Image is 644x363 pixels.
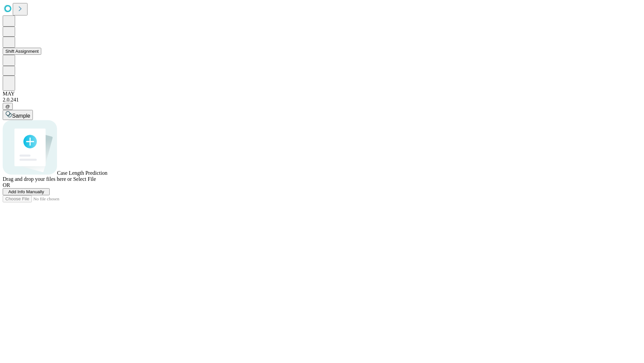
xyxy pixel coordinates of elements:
[3,97,641,103] div: 2.0.241
[3,188,50,195] button: Add Info Manually
[3,91,641,97] div: MAY
[73,176,96,182] span: Select File
[3,48,41,55] button: Shift Assignment
[3,182,10,188] span: OR
[8,189,44,194] span: Add Info Manually
[3,176,72,182] span: Drag and drop your files here or
[3,103,13,110] button: @
[12,113,30,119] span: Sample
[57,170,107,176] span: Case Length Prediction
[5,104,10,109] span: @
[3,110,33,120] button: Sample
